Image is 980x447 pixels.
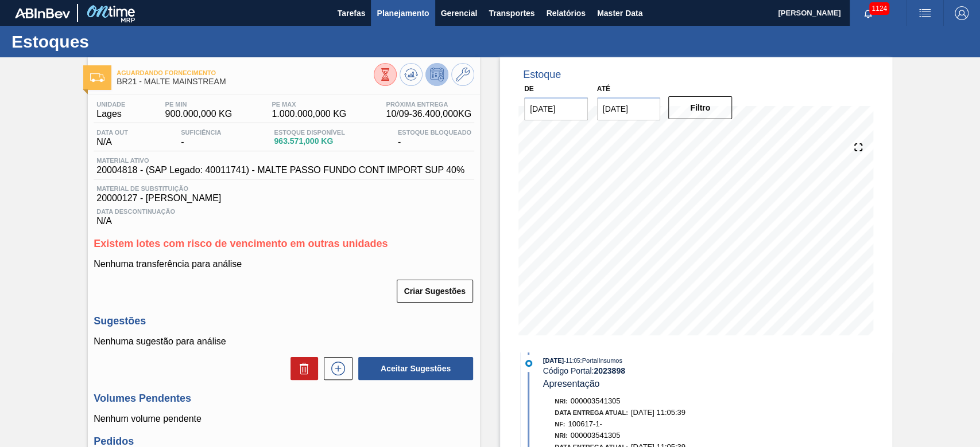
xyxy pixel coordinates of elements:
[90,73,104,82] img: Ícone
[525,360,532,367] img: atual
[94,129,131,147] div: N/A
[555,421,565,428] span: NF:
[489,6,534,20] span: Transportes
[918,6,932,20] img: userActions
[94,315,474,327] h3: Sugestões
[597,6,642,20] span: Master Data
[955,6,969,20] img: Logout
[96,101,125,108] span: Unidade
[869,2,889,15] span: 1124
[94,203,474,226] div: N/A
[96,109,125,119] span: Lages
[564,358,580,364] span: - 11:05
[15,8,70,18] img: TNhmsLtSVTkK8tSr43FrP2fwEKptu5GPRR3wAAAABJRU5ErkJggg==
[96,208,471,215] span: Data Descontinuação
[425,63,448,86] button: Desprogramar Estoque
[374,63,397,86] button: Visão Geral dos Estoques
[594,366,625,375] strong: 2023898
[451,63,474,86] button: Ir ao Master Data / Geral
[94,238,388,249] span: Existem lotes com risco de vencimento em outras unidades
[165,101,233,108] span: PE MIN
[272,109,346,119] span: 1.000.000,000 KG
[11,35,215,48] h1: Estoques
[555,398,568,405] span: Nri:
[377,6,429,20] span: Planejamento
[546,6,585,20] span: Relatórios
[117,69,374,76] span: Aguardando Fornecimento
[272,101,346,108] span: PE MAX
[386,109,471,119] span: 10/09 - 36.400,000 KG
[543,357,564,364] span: [DATE]
[358,357,473,380] button: Aceitar Sugestões
[397,280,473,303] button: Criar Sugestões
[178,129,224,147] div: -
[96,157,464,164] span: Material ativo
[165,109,233,119] span: 900.000,000 KG
[94,259,474,269] p: Nenhuma transferência para análise
[668,96,732,119] button: Filtro
[386,101,471,108] span: Próxima Entrega
[398,279,474,304] div: Criar Sugestões
[96,185,471,192] span: Material de Substituição
[94,336,474,347] p: Nenhuma sugestão para análise
[571,431,621,440] span: 000003541305
[568,419,602,428] span: 100617-1-
[94,414,474,424] p: Nenhum volume pendente
[523,69,561,81] div: Estoque
[181,129,221,136] span: Suficiência
[524,85,534,93] label: De
[318,357,353,380] div: Nova sugestão
[285,357,318,380] div: Excluir Sugestões
[571,397,621,405] span: 000003541305
[96,193,471,203] span: 20000127 - [PERSON_NAME]
[555,409,628,416] span: Data Entrega Atual:
[543,366,816,375] div: Código Portal:
[274,129,344,136] span: Estoque Disponível
[353,356,474,381] div: Aceitar Sugestões
[524,97,588,120] input: dd/mm/yyyy
[96,129,128,136] span: Data out
[94,393,474,405] h3: Volumes Pendentes
[850,5,886,21] button: Notificações
[274,137,344,146] span: 963.571,000 KG
[338,6,366,20] span: Tarefas
[543,379,600,389] span: Apresentação
[398,129,471,136] span: Estoque Bloqueado
[631,408,685,417] span: [DATE] 11:05:39
[597,97,661,120] input: dd/mm/yyyy
[395,129,474,147] div: -
[400,63,423,86] button: Atualizar Gráfico
[555,432,568,439] span: Nri:
[441,6,478,20] span: Gerencial
[597,85,610,93] label: Até
[117,77,374,86] span: BR21 - MALTE MAINSTREAM
[580,357,622,364] span: : PortalInsumos
[96,165,464,175] span: 20004818 - (SAP Legado: 40011741) - MALTE PASSO FUNDO CONT IMPORT SUP 40%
